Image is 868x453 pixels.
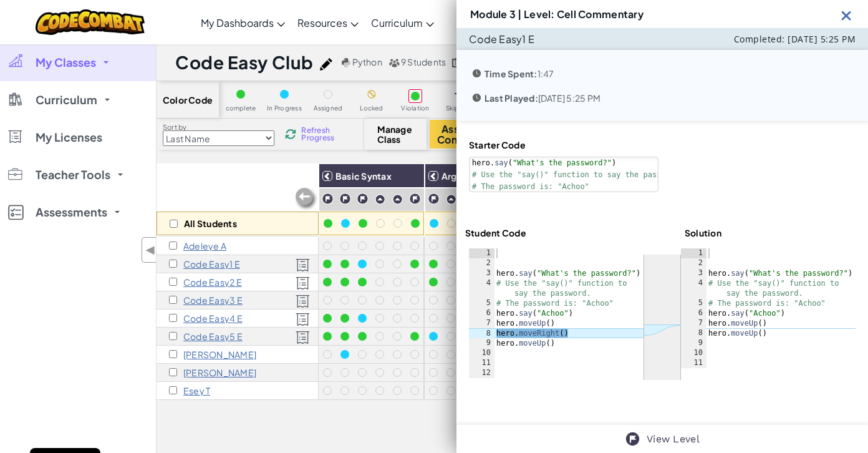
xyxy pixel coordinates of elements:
[371,16,423,29] span: Curriculum
[36,94,97,105] span: Curriculum
[375,194,385,205] img: IconPracticeLevel.svg
[485,93,600,103] p: [DATE] 5:25 PM
[734,33,856,45] span: Completed: [DATE] 5:25 PM
[485,68,538,79] b: Time Spent:
[681,248,706,258] div: 1
[469,348,494,358] div: 10
[183,313,243,323] p: Code Easy4 E
[681,338,706,348] div: 9
[296,258,310,272] img: Licensed
[296,331,310,344] img: Licensed
[342,58,351,67] img: python.png
[285,129,296,140] img: IconReload.svg
[469,258,494,268] div: 2
[388,58,400,67] img: MultipleUsers.png
[392,194,403,205] img: IconPracticeLevel.svg
[184,218,237,228] p: All Students
[469,328,494,338] div: 8
[36,57,96,68] span: My Classes
[681,318,706,328] div: 7
[455,91,464,96] img: IconSkippedLevel.svg
[296,276,310,290] img: Licensed
[681,358,706,368] div: 11
[409,193,421,205] img: IconChallengeLevel.svg
[469,298,494,308] div: 5
[469,268,494,278] div: 3
[360,105,383,112] span: Locked
[681,298,706,308] div: 5
[377,124,414,144] span: Manage Class
[469,338,494,348] div: 9
[320,58,332,71] img: iconPencil.svg
[175,51,314,74] h1: Code Easy Club
[267,105,302,112] span: In Progress
[469,308,494,318] div: 6
[301,127,340,142] span: Refresh Progress
[485,92,538,104] b: Last Played:
[469,278,494,298] div: 4
[681,258,706,268] div: 2
[195,6,291,39] a: My Dashboards
[469,358,494,368] div: 11
[291,6,365,39] a: Resources
[183,241,226,251] p: Adeleye A
[469,368,494,378] div: 12
[469,66,485,81] img: Icon_TimeSpent.svg
[469,248,494,258] div: 1
[36,207,107,218] span: Assessments
[357,193,369,205] img: IconChallengeLevel.svg
[294,187,319,212] img: Arrow_Left_Inactive.png
[322,193,334,205] img: IconChallengeLevel.svg
[145,241,156,259] span: ◀
[469,139,658,150] h4: Starter Code
[401,56,446,67] span: 9 Students
[163,122,274,132] label: Sort by
[469,90,485,105] img: Icon_TimeSpent.svg
[681,268,706,278] div: 3
[183,368,256,377] p: Maxwell R
[36,169,110,180] span: Teacher Tools
[339,193,351,205] img: IconChallengeLevel.svg
[183,277,242,287] p: Code Easy2 E
[365,6,440,39] a: Curriculum
[470,9,644,19] h3: Module 3 | Level: Cell Commentary
[681,308,706,318] div: 6
[839,7,854,23] img: Icon_Exit.svg
[314,105,343,112] span: Assigned
[183,349,256,359] p: Femi Owoyale
[625,431,640,447] img: IconChallengeLevel.svg
[401,105,429,112] span: Violation
[469,33,534,46] p: Code Easy1 E
[163,95,213,105] span: Color Code
[226,105,256,112] span: complete
[446,105,472,112] span: Skipped
[647,432,700,447] a: View Level
[183,259,240,269] p: Code Easy1 E
[430,120,486,149] button: Assign Content
[201,16,274,29] span: My Dashboards
[446,194,456,205] img: IconPracticeLevel.svg
[296,295,310,308] img: Licensed
[685,227,721,238] h4: Solution
[452,58,463,67] img: calendar.svg
[183,295,243,305] p: Code Easy3 E
[485,69,554,79] p: 1:47
[469,318,494,328] div: 7
[296,313,310,326] img: Licensed
[681,328,706,338] div: 8
[352,56,382,67] span: Python
[428,193,440,205] img: IconChallengeLevel.svg
[36,9,145,35] img: CodeCombat logo
[335,170,392,182] span: Basic Syntax
[465,227,526,238] h4: Student Code
[297,16,347,29] span: Resources
[441,170,546,182] span: Arguments & Properties
[681,348,706,358] div: 10
[183,331,243,341] p: Code Easy5 E
[36,132,102,143] span: My Licenses
[183,386,210,396] p: Esey T
[681,278,706,298] div: 4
